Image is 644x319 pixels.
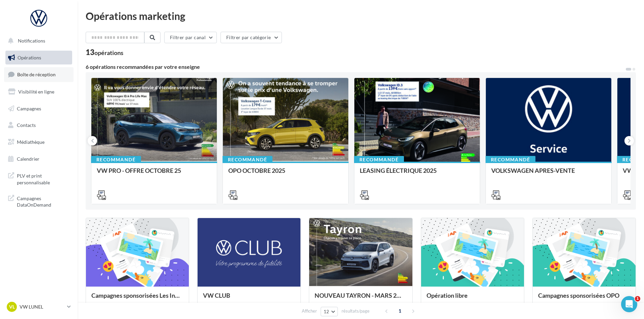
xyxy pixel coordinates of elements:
[360,167,474,181] div: LEASING ÉLECTRIQUE 2025
[4,67,74,82] a: Boîte de réception
[17,122,36,128] span: Contacts
[17,171,69,186] span: PLV et print personnalisable
[17,72,56,77] span: Boîte de réception
[20,303,64,310] p: VW LUNEL
[18,38,45,44] span: Notifications
[486,156,535,163] div: Recommandé
[4,152,74,166] a: Calendrier
[4,135,74,149] a: Médiathèque
[342,308,370,314] span: résultats/page
[354,156,404,163] div: Recommandé
[221,32,282,43] button: Filtrer par catégorie
[164,32,217,43] button: Filtrer par canal
[4,85,74,99] a: Visibilité en ligne
[4,118,74,132] a: Contacts
[86,11,636,21] div: Opérations marketing
[315,292,407,305] div: NOUVEAU TAYRON - MARS 2025
[4,51,74,65] a: Opérations
[91,156,141,163] div: Recommandé
[538,292,630,305] div: Campagnes sponsorisées OPO
[86,64,625,70] div: 6 opérations recommandées par votre enseigne
[18,89,54,95] span: Visibilité en ligne
[17,139,45,145] span: Médiathèque
[203,292,295,305] div: VW CLUB
[97,167,211,181] div: VW PRO - OFFRE OCTOBRE 25
[17,194,69,208] span: Campagnes DataOnDemand
[621,296,637,312] iframe: Intercom live chat
[91,292,183,305] div: Campagnes sponsorisées Les Instants VW Octobre
[4,168,74,188] a: PLV et print personnalisable
[4,191,74,211] a: Campagnes DataOnDemand
[9,303,15,310] span: VL
[324,309,329,314] span: 12
[394,305,405,316] span: 1
[94,50,123,56] div: opérations
[17,156,39,162] span: Calendrier
[228,167,343,181] div: OPO OCTOBRE 2025
[491,167,606,181] div: VOLKSWAGEN APRES-VENTE
[427,292,519,305] div: Opération libre
[17,105,41,111] span: Campagnes
[635,296,640,301] span: 1
[223,156,272,163] div: Recommandé
[4,34,71,48] button: Notifications
[18,55,41,60] span: Opérations
[86,49,123,56] div: 13
[4,102,74,116] a: Campagnes
[5,300,72,313] a: VL VW LUNEL
[321,307,338,316] button: 12
[302,308,317,314] span: Afficher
